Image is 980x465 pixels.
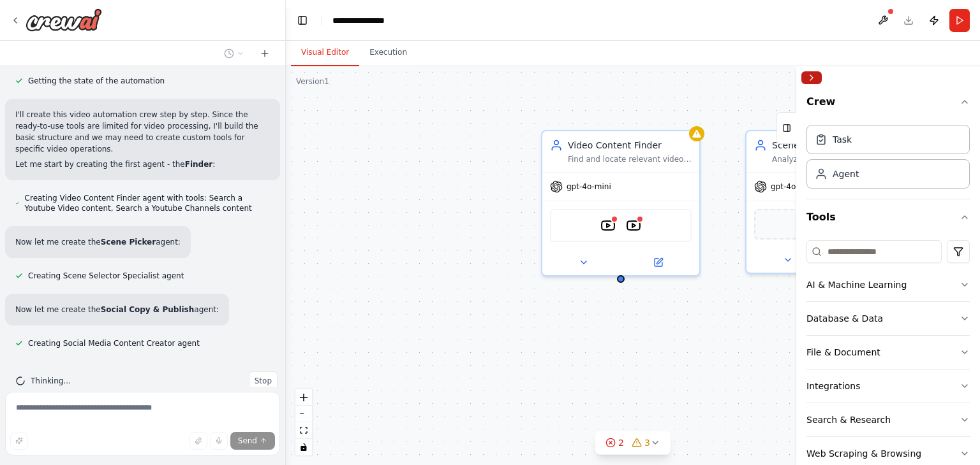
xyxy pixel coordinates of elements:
div: Agent [833,168,859,180]
div: Integrations [806,380,860,392]
button: Send [230,432,275,450]
img: Logo [26,8,102,31]
button: Start a new chat [255,46,275,61]
button: Switch to previous chat [219,46,249,61]
span: Send [238,436,257,446]
div: Scene Selector SpecialistAnalyze video content and transcript to identify the most engaging momen... [745,130,905,274]
div: Video Content Finder [568,139,692,152]
div: Search & Research [806,413,891,426]
p: Now let me create the agent: [15,304,219,315]
button: Click to speak your automation idea [210,432,228,450]
span: Stop [255,376,272,386]
button: Stop [249,371,278,390]
div: React Flow controls [295,389,312,455]
button: zoom in [295,389,312,406]
button: Integrations [806,369,970,403]
button: toggle interactivity [295,439,312,455]
strong: Scene Picker [101,238,156,247]
span: gpt-4o-mini [567,182,611,192]
div: Video Content FinderFind and locate relevant video sources from YouTube and stock footage based o... [541,130,701,276]
p: I'll create this video automation crew step by step. Since the ready-to-use tools are limited for... [15,109,270,155]
div: Find and locate relevant video sources from YouTube and stock footage based on the content brief ... [568,154,692,164]
button: Visual Editor [291,39,359,66]
span: 3 [644,436,650,449]
button: Hide left sidebar [293,11,311,29]
p: Now let me create the agent: [15,236,181,248]
span: Thinking... [31,376,71,386]
button: AI & Machine Learning [806,268,970,301]
div: Crew [806,120,970,199]
button: Toggle Sidebar [791,66,801,465]
button: fit view [295,422,312,439]
div: File & Document [806,346,880,359]
div: AI & Machine Learning [806,278,907,291]
div: Task [833,133,852,146]
div: Scene Selector Specialist [772,139,896,152]
button: Upload files [189,432,207,450]
button: 23 [595,431,671,455]
div: Database & Data [806,312,883,325]
button: Collapse right sidebar [801,71,822,84]
span: 2 [618,436,624,449]
p: Let me start by creating the first agent - the : [15,159,270,170]
button: File & Document [806,336,970,369]
div: Analyze video content and transcript to identify the most engaging moments and scenes based on {c... [772,154,896,164]
span: Creating Scene Selector Specialist agent [28,271,184,281]
button: zoom out [295,406,312,422]
button: Execution [359,39,417,66]
button: Improve this prompt [10,432,28,450]
nav: breadcrumb [332,14,396,27]
span: gpt-4o-mini [771,182,815,192]
button: Tools [806,199,970,235]
button: Database & Data [806,302,970,335]
span: Creating Social Media Content Creator agent [28,338,200,348]
button: Crew [806,89,970,120]
span: Creating Video Content Finder agent with tools: Search a Youtube Video content, Search a Youtube ... [25,193,270,213]
img: YoutubeChannelSearchTool [626,218,641,233]
img: YoutubeVideoSearchTool [600,218,616,233]
strong: Social Copy & Publish [101,305,195,314]
div: Web Scraping & Browsing [806,447,921,460]
span: Getting the state of the automation [28,76,165,86]
button: Open in side panel [622,255,694,270]
strong: Finder [185,160,213,169]
div: Version 1 [296,76,329,87]
button: Search & Research [806,403,970,436]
